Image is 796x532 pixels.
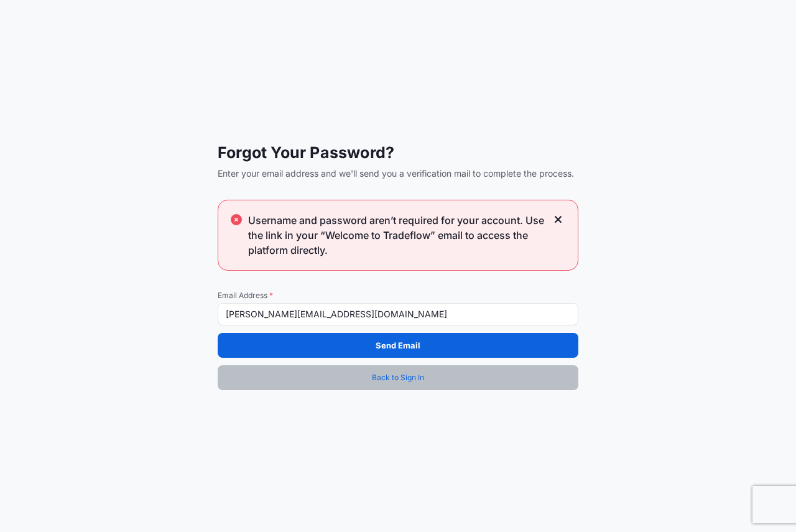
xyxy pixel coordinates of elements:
p: Send Email [376,339,420,352]
button: Send Email [218,333,578,358]
a: Back to Sign In [218,365,578,390]
span: Enter your email address and we'll send you a verification mail to complete the process. [218,167,578,180]
span: Back to Sign In [372,371,424,384]
span: Email Address [218,291,578,301]
span: Forgot Your Password? [218,142,578,162]
input: example@gmail.com [218,303,578,325]
span: Username and password aren’t required for your account. Use the link in your “Welcome to Tradeflo... [248,213,547,258]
